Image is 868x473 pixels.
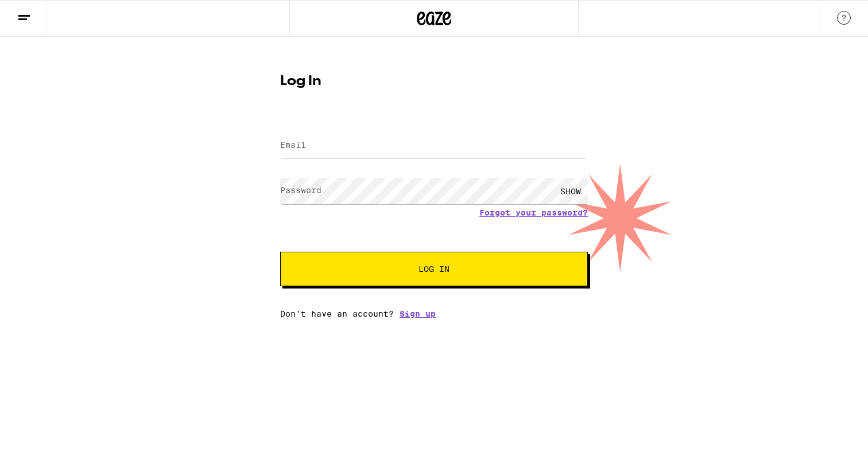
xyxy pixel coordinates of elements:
[280,140,306,149] label: Email
[280,133,588,159] input: Email
[280,75,588,89] h1: Log In
[280,186,321,195] label: Password
[280,252,588,286] button: Log In
[479,208,588,217] a: Forgot your password?
[418,265,449,273] span: Log In
[400,309,436,318] a: Sign up
[553,178,588,204] div: SHOW
[280,309,588,318] div: Don't have an account?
